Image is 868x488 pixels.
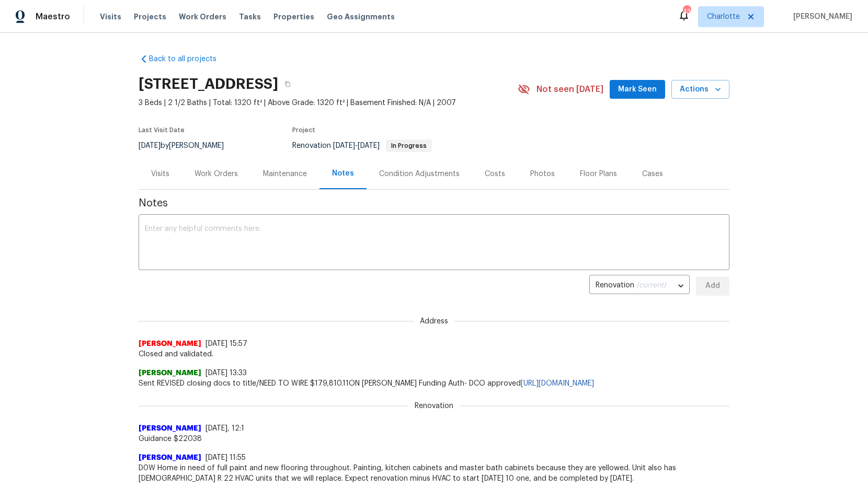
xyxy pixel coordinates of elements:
span: [DATE] 13:33 [205,369,247,377]
span: 3 Beds | 2 1/2 Baths | Total: 1320 ft² | Above Grade: 1320 ft² | Basement Finished: N/A | 2007 [139,98,518,108]
span: [DATE] 15:57 [205,340,247,347]
span: Properties [273,11,314,22]
span: In Progress [387,143,431,149]
div: Cases [642,169,663,179]
span: [DATE] [333,142,355,149]
span: Sent REVISED closing docs to title/NEED TO WIRE $179,810.11ON [PERSON_NAME] Funding Auth- DCO app... [139,378,729,389]
div: Floor Plans [580,169,617,179]
div: Visits [151,169,169,179]
div: Maintenance [263,169,307,179]
span: [DATE] 11:55 [205,454,246,461]
span: Maestro [36,11,70,22]
a: [URL][DOMAIN_NAME] [521,380,594,387]
span: Notes [139,198,729,208]
span: Charlotte [707,11,740,22]
span: Renovation [408,401,460,411]
span: Geo Assignments [327,11,395,22]
button: Actions [671,80,729,99]
span: [PERSON_NAME] [139,368,201,378]
div: Photos [530,169,555,179]
span: Visits [100,11,121,22]
span: [PERSON_NAME] [789,11,852,22]
span: [DATE] [139,142,161,149]
span: [PERSON_NAME] [139,452,201,463]
span: Closed and validated. [139,349,729,359]
div: Costs [485,169,505,179]
span: Renovation [292,142,432,149]
span: (current) [636,282,666,289]
span: Guidance $22038 [139,434,729,444]
span: Address [414,316,454,327]
h2: [STREET_ADDRESS] [139,79,278,89]
span: [PERSON_NAME] [139,423,201,434]
span: [DATE] [358,142,380,149]
a: Back to all projects [139,54,239,64]
div: Notes [332,168,354,179]
div: Work Orders [195,169,238,179]
span: Mark Seen [618,83,657,96]
button: Copy Address [278,75,297,94]
span: Not seen [DATE] [536,84,603,95]
span: Project [292,127,315,133]
span: [DATE], 12:1 [205,425,244,432]
span: Actions [680,83,721,96]
div: Renovation (current) [589,273,690,299]
span: [PERSON_NAME] [139,339,201,349]
button: Mark Seen [610,80,665,99]
span: Work Orders [179,11,226,22]
span: D0W Home in need of full paint and new flooring throughout. Painting, kitchen cabinets and master... [139,463,729,484]
div: 43 [683,6,690,17]
div: by [PERSON_NAME] [139,140,236,152]
span: Last Visit Date [139,127,185,133]
span: - [333,142,380,149]
span: Projects [134,11,166,22]
span: Tasks [239,13,261,20]
div: Condition Adjustments [379,169,460,179]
